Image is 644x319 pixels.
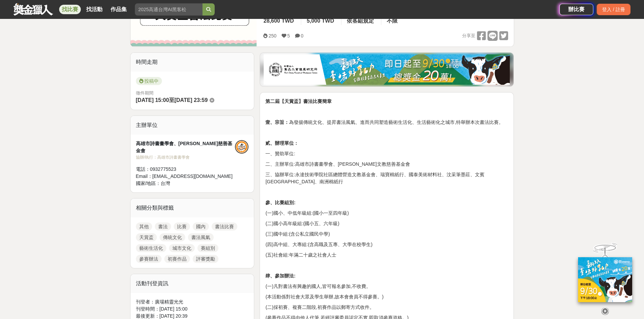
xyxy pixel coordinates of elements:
[268,33,276,38] span: 250
[136,97,169,103] span: [DATE] 15:00
[136,166,235,173] div: 電話： 0932775523
[193,255,218,263] a: 評審獎勵
[136,305,249,313] div: 刊登時間： [DATE] 15:00
[84,5,105,14] a: 找活動
[161,181,170,186] span: 台灣
[188,233,214,241] a: 書法風氣
[265,293,508,300] p: (本活動係對社會大眾及學生舉辦,故本會會員不得參賽。)
[136,77,162,85] span: 投稿中
[174,97,208,103] span: [DATE] 23:59
[130,53,254,72] div: 時間走期
[136,140,235,154] div: 高雄市詩書畫學會、[PERSON_NAME]慈善基金會
[130,198,254,217] div: 相關分類與標籤
[136,181,161,186] span: 國家/地區：
[265,241,508,248] p: (四)高中組、大專組:(含高職及五專、大學在校學生)
[136,222,152,231] a: 其他
[265,283,508,290] p: (一)凡對書法有興趣的國人,皆可報名參加,不收費。
[287,33,290,38] span: 5
[136,90,153,96] span: 徵件期間
[130,116,254,135] div: 主辦單位
[265,210,508,217] p: (一)國小、中低年級組:(國小一至四年級)
[265,119,289,125] strong: 壹、宗旨：
[265,119,508,126] p: 為發揚傳統文化、提昇書法風氣、進而共同塑造藝術生活化、生活藝術化之城市,特舉辦本次書法比賽。
[108,5,129,14] a: 作品集
[265,200,295,205] strong: 參、比賽組別:
[347,18,374,24] span: 依各組規定
[265,304,508,311] p: (二)採初賽、複賽二階段,初賽作品以郵寄方式收件。
[136,298,249,305] div: 刊登者： 廣場精靈光光
[265,140,299,146] strong: 貳、辦理單位：
[136,173,235,180] div: Email： [EMAIL_ADDRESS][DOMAIN_NAME]
[136,244,166,252] a: 藝術生活化
[265,150,508,157] p: 一、贊助單位:
[559,4,593,15] a: 辦比賽
[462,31,475,41] span: 分享至
[136,233,157,241] a: 天賞盃
[193,222,209,231] a: 國內
[174,222,190,231] a: 比賽
[264,54,510,85] img: b0ef2173-5a9d-47ad-b0e3-de335e335c0a.jpg
[263,18,294,24] span: 28,600 TWD
[265,161,508,168] p: 二、主辦單位:高雄市詩書畫學會、[PERSON_NAME]文教慈善基金會
[597,4,630,15] div: 登入 / 註冊
[578,257,632,302] img: ff197300-f8ee-455f-a0ae-06a3645bc375.jpg
[265,171,508,185] p: 三、協辦單位:永達技術學院社區總體營造文教基金會、瑞寶棉紙行、國泰美術材料社、汶采筆墨莊、文賓[GEOGRAPHIC_DATA]、南洲棉紙行
[197,244,218,252] a: 賽組別
[212,222,237,231] a: 書法比賽
[169,97,174,103] span: 至
[301,33,304,38] span: 0
[169,244,195,252] a: 城市文化
[265,273,295,278] strong: 肆、參加辦法:
[164,255,190,263] a: 初賽作品
[136,255,162,263] a: 參賽辦法
[155,222,171,231] a: 書法
[387,18,398,24] span: 不限
[59,5,81,14] a: 找比賽
[307,18,334,24] span: 5,000 TWD
[135,3,202,16] input: 2025高通台灣AI黑客松
[265,220,508,227] p: (二)國小高年級組:(國小五、六年級)
[265,231,508,238] p: (三)國中組:(含公私立國民中學)
[265,251,508,259] p: (五)社會組:年滿二十歲之社會人士
[130,274,254,293] div: 活動刊登資訊
[265,99,332,104] strong: 第二屆【天賞盃】書法比賽簡章
[136,154,235,160] div: 協辦/執行： 高雄市詩畫書學會
[160,233,185,241] a: 傳統文化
